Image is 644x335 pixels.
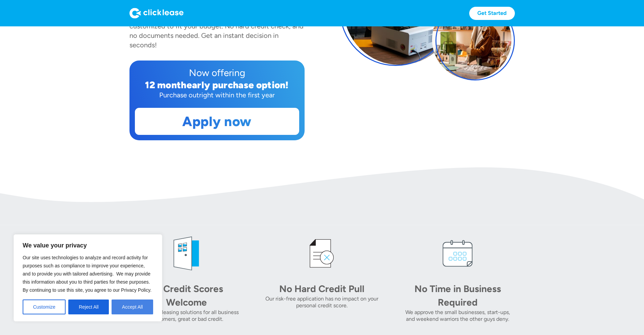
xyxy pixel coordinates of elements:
button: Customize [23,300,66,314]
img: welcome icon [166,233,207,274]
div: Now offering [135,66,299,79]
img: Logo [129,8,184,19]
div: We value your privacy [14,234,162,321]
button: Reject All [68,300,109,314]
img: calendar icon [437,233,478,274]
div: We approve the small businesses, start-ups, and weekend warriors the other guys deny. [401,309,515,322]
div: Purchase outright within the first year [135,90,299,100]
p: We value your privacy [23,241,153,249]
span: Our site uses technologies to analyze and record activity for purposes such as compliance to impr... [23,255,151,293]
div: All Credit Scores Welcome [139,282,234,309]
div: 12 month [145,79,187,91]
div: Equipment leasing solutions for all business customers, great or bad credit. [129,309,243,322]
a: Get Started [469,7,515,20]
div: No Hard Credit Pull [275,282,369,295]
a: Apply now [135,108,299,135]
img: credit icon [302,233,342,274]
div: early purchase option! [187,79,289,91]
div: Our risk-free application has no impact on your personal credit score. [265,295,379,309]
button: Accept All [112,300,153,314]
div: No Time in Business Required [410,282,505,309]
